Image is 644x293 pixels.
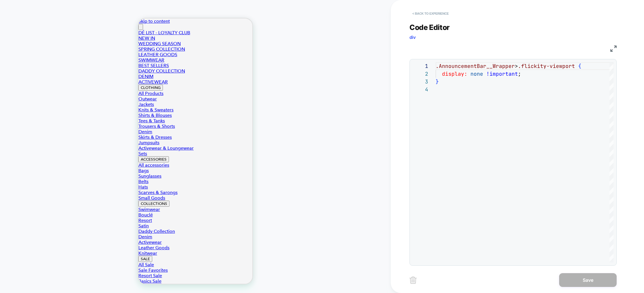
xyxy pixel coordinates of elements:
span: > [515,63,518,69]
div: 3 [413,78,428,85]
button: Save [559,273,617,287]
span: .flickity-viewport [518,63,575,69]
div: 1 [413,62,428,70]
div: 2 [413,70,428,78]
span: .AnnouncementBar__Wrapper [436,63,515,69]
span: div [409,35,416,40]
button: < Back to experience [409,9,451,18]
span: Code Editor [409,23,450,32]
span: !important [486,71,518,77]
span: } [436,78,439,85]
img: delete [409,277,417,284]
span: display: [442,71,467,77]
span: ; [518,71,521,77]
span: { [578,63,581,69]
span: none [470,71,483,77]
img: fullscreen [610,45,617,52]
div: 4 [413,85,428,93]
